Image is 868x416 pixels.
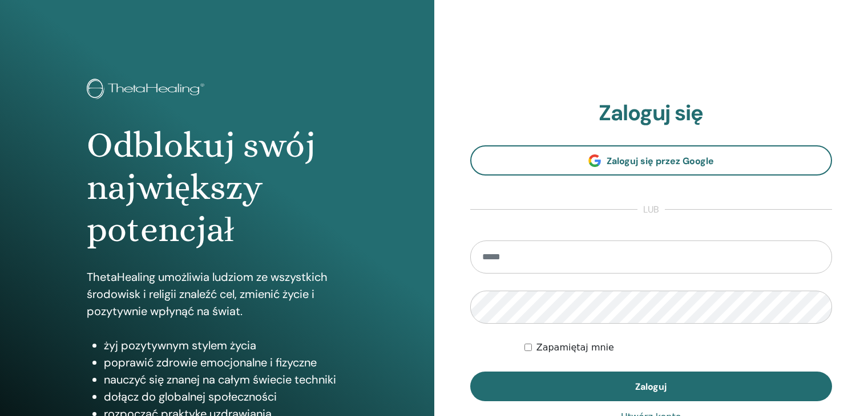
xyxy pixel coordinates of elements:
[470,145,833,176] a: Zaloguj się przez Google
[104,388,348,405] li: dołącz do globalnej społeczności
[104,337,348,354] li: żyj pozytywnym stylem życia
[635,381,667,393] span: Zaloguj
[536,341,614,354] label: Zapamiętaj mnie
[607,155,714,167] span: Zaloguj się przez Google
[637,203,665,217] span: lub
[470,100,833,127] h2: Zaloguj się
[470,372,833,401] button: Zaloguj
[87,124,348,251] h1: Odblokuj swój największy potencjał
[87,268,348,320] p: ThetaHealing umożliwia ludziom ze wszystkich środowisk i religii znaleźć cel, zmienić życie i poz...
[104,354,348,371] li: poprawić zdrowie emocjonalne i fizyczne
[104,371,348,388] li: nauczyć się znanej na całym świecie techniki
[524,341,832,354] div: Keep me authenticated indefinitely or until I manually logout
